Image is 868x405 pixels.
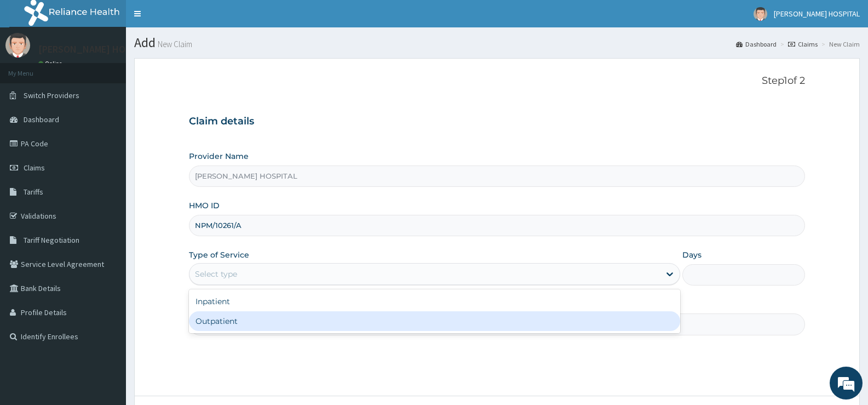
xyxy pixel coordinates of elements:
[736,39,777,49] a: Dashboard
[189,215,805,236] input: Enter HMO ID
[156,40,192,48] small: New Claim
[754,7,767,21] img: User Image
[57,61,184,76] div: Chat with us now
[189,200,220,211] label: HMO ID
[24,163,45,173] span: Claims
[189,311,680,331] div: Outpatient
[38,60,65,67] a: Online
[189,116,805,128] h3: Claim details
[38,44,155,54] p: [PERSON_NAME] HOSPITAL
[180,5,206,32] div: Minimize live chat window
[134,36,860,50] h1: Add
[20,55,44,82] img: d_794563401_company_1708531726252_794563401
[682,249,702,260] label: Days
[24,235,79,245] span: Tariff Negotiation
[64,128,151,239] span: We're online!
[189,249,249,260] label: Type of Service
[788,39,818,49] a: Claims
[24,115,59,124] span: Dashboard
[189,75,805,87] p: Step 1 of 2
[195,269,237,279] div: Select type
[5,33,30,58] img: User Image
[24,90,79,100] span: Switch Providers
[24,187,43,197] span: Tariffs
[819,39,860,49] li: New Claim
[5,280,209,318] textarea: Type your message and hit 'Enter'
[189,151,249,162] label: Provider Name
[774,9,860,19] span: [PERSON_NAME] HOSPITAL
[189,292,680,311] div: Inpatient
